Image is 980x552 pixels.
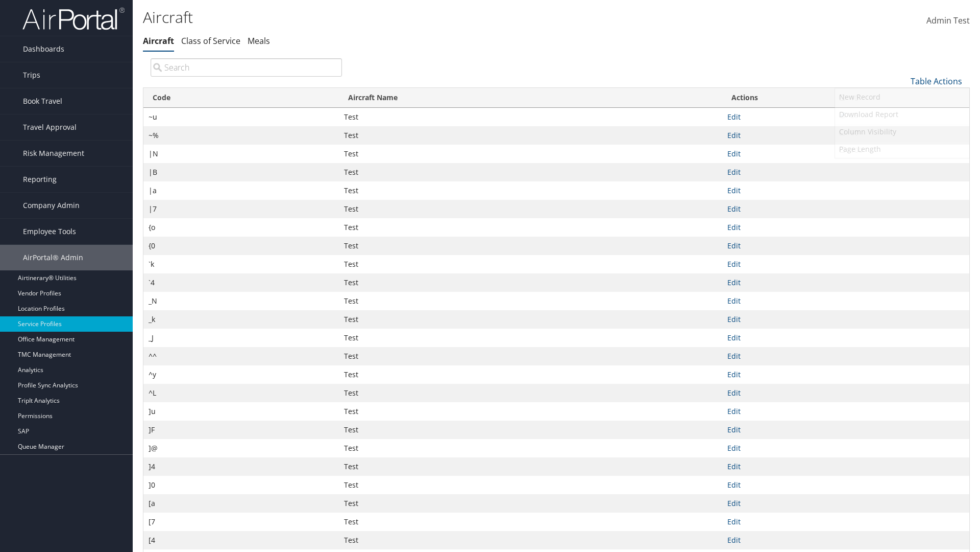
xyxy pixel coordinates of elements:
span: Book Travel [23,88,62,114]
span: Dashboards [23,36,64,62]
span: Travel Approval [23,114,77,140]
img: airportal-logo.png [22,7,125,31]
span: Company Admin [23,193,80,218]
span: Trips [23,62,40,88]
a: 10 [835,89,969,107]
a: New Record [835,88,969,106]
a: 50 [835,124,969,142]
span: Risk Management [23,141,84,166]
a: 100 [835,142,969,159]
span: Employee Tools [23,219,76,244]
a: 25 [835,107,969,124]
span: Reporting [23,167,57,192]
span: AirPortal® Admin [23,245,83,270]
